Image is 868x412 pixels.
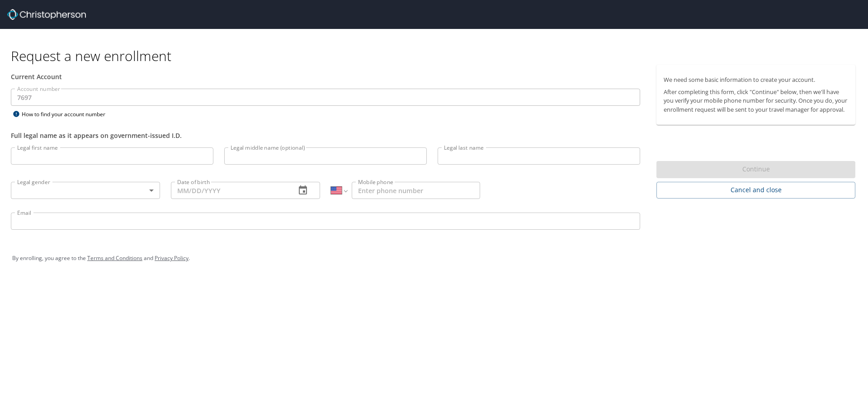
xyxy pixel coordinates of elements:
[12,247,856,270] div: By enrolling, you agree to the and .
[11,109,124,120] div: How to find your account number
[11,72,640,81] div: Current Account
[352,182,480,199] input: Enter phone number
[656,182,855,199] button: Cancel and close
[664,88,848,114] p: After completing this form, click "Continue" below, then we'll have you verify your mobile phone ...
[87,254,142,262] a: Terms and Conditions
[11,182,160,199] div: ​
[171,182,288,199] input: MM/DD/YYYY
[7,9,86,20] img: cbt logo
[11,131,640,140] div: Full legal name as it appears on government-issued I.D.
[664,185,848,196] span: Cancel and close
[664,76,848,84] p: We need some basic information to create your account.
[11,47,863,65] h1: Request a new enrollment
[155,254,189,262] a: Privacy Policy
